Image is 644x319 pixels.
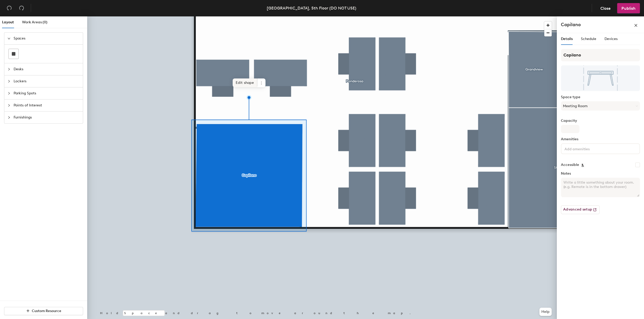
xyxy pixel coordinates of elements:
[16,3,27,13] button: Redo (⌘ + ⇧ + Z)
[22,20,47,24] span: Work Areas (0)
[32,309,61,313] span: Custom Resource
[14,75,80,87] span: Lockers
[2,20,14,24] span: Layout
[7,104,11,107] span: collapsed
[617,3,640,13] button: Publish
[605,37,618,41] span: Devices
[267,5,356,11] div: [GEOGRAPHIC_DATA], 5th Floor (DO NOT USE)
[561,163,579,167] label: Accessible
[621,6,636,11] span: Publish
[233,78,257,87] span: Edit shape
[539,308,552,316] button: Help
[600,6,611,11] span: Close
[7,37,11,40] span: expanded
[581,37,596,41] span: Schedule
[561,65,640,91] img: The space named Capilano
[561,137,640,141] label: Amenities
[14,87,80,99] span: Parking Spots
[7,5,12,11] span: undo
[14,99,80,111] span: Points of Interest
[14,112,80,123] span: Furnishings
[561,172,640,176] label: Notes
[4,3,14,13] button: Undo (⌘ + Z)
[561,101,640,111] button: Meeting Room
[7,116,11,119] span: collapsed
[563,145,610,152] input: Add amenities
[561,37,573,41] span: Details
[561,119,640,123] label: Capacity
[634,24,638,27] span: close
[7,92,11,95] span: collapsed
[4,307,83,315] button: Custom Resource
[14,33,80,44] span: Spaces
[561,21,581,28] h4: Capilano
[7,68,11,71] span: collapsed
[596,3,615,13] button: Close
[561,205,600,214] button: Advanced setup
[7,80,11,83] span: collapsed
[14,63,80,75] span: Desks
[561,95,640,99] label: Space type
